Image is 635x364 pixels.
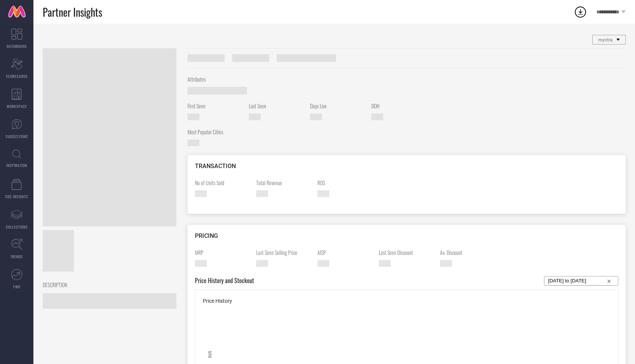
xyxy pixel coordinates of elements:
[7,104,27,109] span: WORKSPACE
[188,140,199,146] span: —
[249,102,305,110] span: Last Seen
[310,102,366,110] span: Days Live
[371,102,427,110] span: DOH
[43,4,102,20] span: Partner Insights
[5,194,28,199] span: CDC INSIGHTS
[440,249,496,256] span: Av. Discount
[195,232,618,239] div: PRICING
[6,134,28,139] span: SUGGESTIONS
[188,114,199,120] span: —
[598,37,613,43] span: myntra
[379,249,434,256] span: Last Seen Discount
[188,75,620,83] span: Attributes
[256,179,312,187] span: Total Revenue
[208,351,213,358] text: INR
[440,260,452,267] span: —
[195,179,251,187] span: No of Units Sold
[7,43,27,49] span: DASHBOARD
[317,260,329,267] span: —
[256,190,268,197] span: —
[317,190,329,197] span: —
[249,114,261,120] span: —
[10,254,23,259] span: TRENDS
[188,54,225,62] span: Style ID #
[310,114,322,120] span: —
[203,298,232,304] span: Price History
[195,190,207,197] span: —
[6,73,28,79] span: SCORECARDS
[195,276,254,286] span: Price History and Stockout
[379,260,391,267] span: —
[548,276,614,285] input: Select...
[195,163,618,170] div: TRANSACTION
[6,163,27,168] span: INSPIRATION
[188,128,243,136] span: Most Popular Cities
[43,281,171,289] span: DESCRIPTION
[195,249,251,256] span: MRP
[13,284,20,289] span: FWD
[256,260,268,267] span: —
[195,260,207,267] span: —
[6,224,28,230] span: COLLECTIONS
[188,87,247,95] span: —
[574,5,587,19] div: Open download list
[256,249,312,256] span: Last Seen Selling Price
[371,114,383,120] span: —
[43,293,176,309] span: —
[317,249,373,256] span: AISP
[188,102,243,110] span: First Seen
[317,179,373,187] span: ROS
